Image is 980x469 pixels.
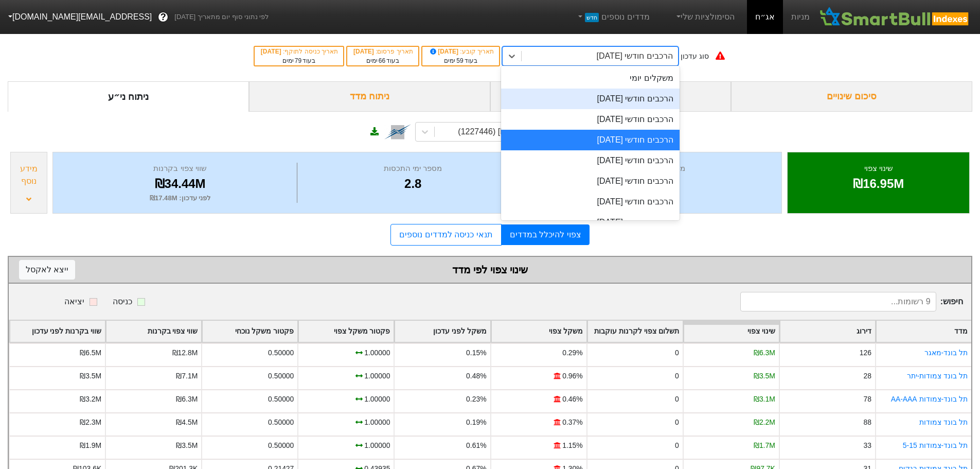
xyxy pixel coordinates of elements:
[8,81,249,112] div: ניתוח ני״ע
[466,371,486,381] div: 0.48%
[176,417,198,428] div: ₪4.5M
[919,418,968,426] a: תל בונד צמודות
[427,56,494,65] div: בעוד ימים
[891,395,968,403] a: תל בונד-צמודות AA-AAA
[260,56,338,65] div: בעוד ימים
[675,371,679,381] div: 0
[106,321,201,342] div: Toggle SortBy
[501,212,680,233] div: הרכבים חודשי [DATE]
[19,262,961,277] div: שינוי צפוי לפי מדד
[670,7,739,27] a: הסימולציות שלי
[260,47,338,56] div: תאריך כניסה לתוקף :
[860,348,871,358] div: 126
[80,417,101,428] div: ₪2.3M
[754,371,775,381] div: ₪3.5M
[675,348,679,358] div: 0
[395,321,490,342] div: Toggle SortBy
[300,163,526,175] div: מספר ימי התכסות
[684,321,779,342] div: Toggle SortBy
[501,68,680,89] div: משקלים יומי
[353,48,376,55] span: [DATE]
[364,417,390,428] div: 1.00000
[456,57,463,64] span: 59
[466,417,486,428] div: 0.19%
[731,81,972,112] div: סיכום שינויים
[295,57,301,64] span: 79
[161,10,166,24] span: ?
[268,348,294,358] div: 0.50000
[13,163,44,187] div: מידע נוסף
[249,81,490,112] div: ניתוח מדד
[19,260,75,280] button: ייצא לאקסל
[740,292,963,311] span: חיפוש :
[502,224,590,245] a: צפוי להיכלל במדדים
[364,394,390,405] div: 1.00000
[80,440,101,451] div: ₪1.9M
[597,50,673,62] div: הרכבים חודשי [DATE]
[681,51,709,62] div: סוג עדכון
[675,440,679,451] div: 0
[364,371,390,381] div: 1.00000
[429,48,460,55] span: [DATE]
[562,371,582,381] div: 0.96%
[66,163,294,175] div: שווי צפוי בקרנות
[466,394,486,405] div: 0.23%
[174,12,269,22] span: לפי נתוני סוף יום מתאריך [DATE]
[876,321,971,342] div: Toggle SortBy
[364,348,390,358] div: 1.00000
[268,417,294,428] div: 0.50000
[268,371,294,381] div: 0.50000
[924,349,968,357] a: תל בונד-מאגר
[572,7,654,27] a: מדדים נוספיםחדש
[754,440,775,451] div: ₪1.7M
[466,348,486,358] div: 0.15%
[501,192,680,212] div: הרכבים חודשי [DATE]
[261,48,283,55] span: [DATE]
[501,89,680,109] div: הרכבים חודשי [DATE]
[800,163,956,175] div: שינוי צפוי
[562,440,582,451] div: 1.15%
[352,47,413,56] div: תאריך פרסום :
[501,171,680,192] div: הרכבים חודשי [DATE]
[501,130,680,150] div: הרכבים חודשי [DATE]
[740,292,936,311] input: 9 רשומות...
[562,394,582,405] div: 0.46%
[562,417,582,428] div: 0.37%
[675,394,679,405] div: 0
[754,348,775,358] div: ₪6.3M
[66,193,294,203] div: לפני עדכון : ₪17.48M
[427,47,494,56] div: תאריך קובע :
[113,296,132,308] div: כניסה
[501,109,680,130] div: הרכבים חודשי [DATE]
[300,175,526,193] div: 2.8
[800,175,956,193] div: ₪16.95M
[458,126,605,138] div: פועלים הת [PERSON_NAME] (1227446)
[268,440,294,451] div: 0.50000
[754,417,775,428] div: ₪2.2M
[562,348,582,358] div: 0.29%
[863,417,871,428] div: 88
[80,371,101,381] div: ₪3.5M
[202,321,297,342] div: Toggle SortBy
[80,348,101,358] div: ₪6.5M
[298,321,394,342] div: Toggle SortBy
[587,321,683,342] div: Toggle SortBy
[176,394,198,405] div: ₪6.3M
[364,440,390,451] div: 1.00000
[466,440,486,451] div: 0.61%
[176,440,198,451] div: ₪3.5M
[780,321,875,342] div: Toggle SortBy
[352,56,413,65] div: בעוד ימים
[268,394,294,405] div: 0.50000
[863,371,871,381] div: 28
[490,81,732,112] div: ביקושים והיצעים צפויים
[491,321,586,342] div: Toggle SortBy
[64,296,84,308] div: יציאה
[903,441,968,449] a: תל בונד-צמודות 5-15
[675,417,679,428] div: 0
[818,7,972,27] img: SmartBull
[172,348,198,358] div: ₪12.8M
[66,175,294,193] div: ₪34.44M
[863,394,871,405] div: 78
[863,440,871,451] div: 33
